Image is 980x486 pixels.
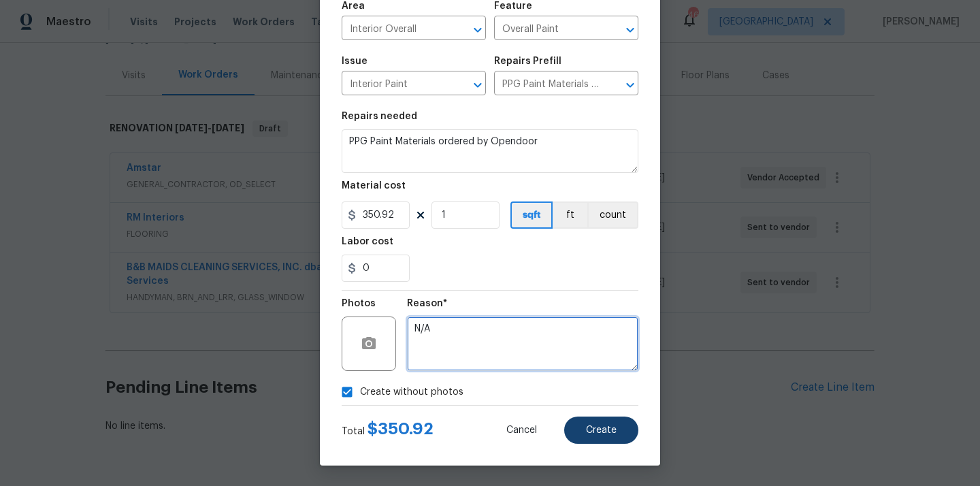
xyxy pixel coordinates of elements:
[468,20,487,39] button: Open
[506,425,537,436] span: Cancel
[407,317,638,371] textarea: N/A
[342,56,367,66] h5: Issue
[587,201,638,229] button: count
[342,181,406,191] h5: Material cost
[342,112,417,121] h5: Repairs needed
[342,422,434,438] div: Total
[510,201,553,229] button: sqft
[342,299,376,308] h5: Photos
[407,299,447,308] h5: Reason*
[494,56,561,66] h5: Repairs Prefill
[342,237,393,246] h5: Labor cost
[367,421,434,437] span: $ 350.92
[468,76,487,95] button: Open
[342,1,365,11] h5: Area
[564,417,638,444] button: Create
[553,201,587,229] button: ft
[621,76,640,95] button: Open
[621,20,640,39] button: Open
[586,425,617,436] span: Create
[494,1,532,11] h5: Feature
[485,417,559,444] button: Cancel
[342,129,638,173] textarea: PPG Paint Materials ordered by Opendoor
[360,385,463,400] span: Create without photos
